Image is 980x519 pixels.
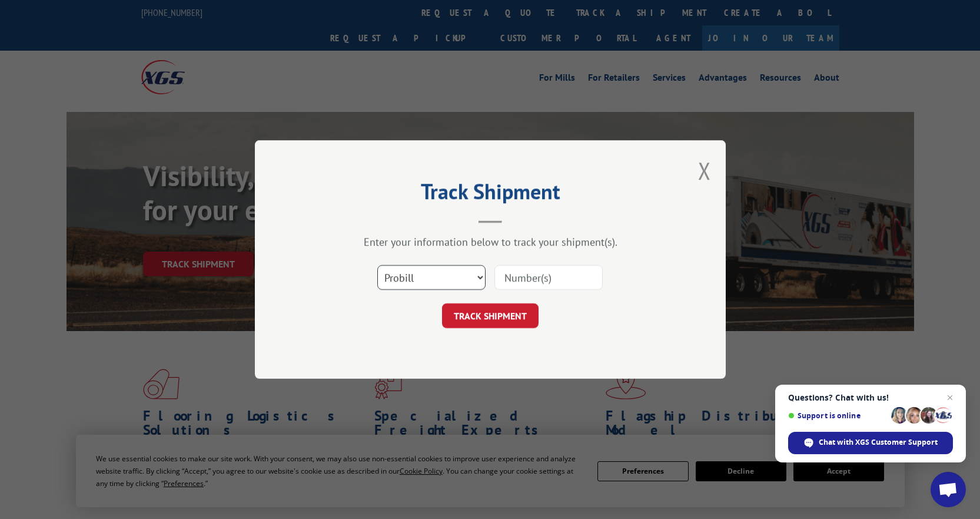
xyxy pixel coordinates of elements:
h2: Track Shipment [314,183,667,206]
span: Questions? Chat with us! [788,393,953,402]
button: Close modal [698,155,711,186]
input: Number(s) [494,265,603,290]
span: Support is online [788,411,887,420]
button: TRACK SHIPMENT [442,303,539,328]
span: Chat with XGS Customer Support [819,437,938,448]
div: Enter your information below to track your shipment(s). [314,235,667,249]
div: Open chat [931,472,966,507]
div: Chat with XGS Customer Support [788,432,953,454]
span: Close chat [943,391,957,405]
